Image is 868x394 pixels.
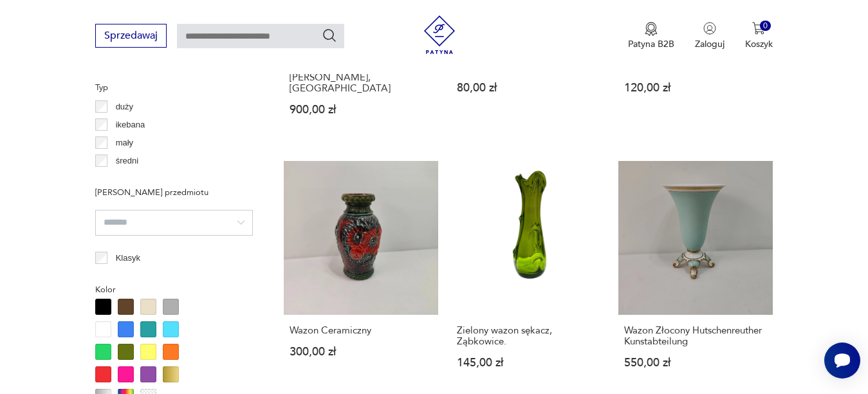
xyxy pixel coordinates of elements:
[290,104,432,115] p: 900,00 zł
[628,38,674,50] p: Patyna B2B
[752,22,765,35] img: Ikona koszyka
[116,118,145,132] p: ikebana
[95,24,167,48] button: Sprzedawaj
[824,342,860,379] iframe: Smartsupp widget button
[618,161,773,394] a: Wazon Złocony Hutschenreuther KunstabteilungWazon Złocony Hutschenreuther Kunstabteilung550,00 zł
[745,22,773,50] button: 0Koszyk
[290,325,432,336] h3: Wazon Ceramiczny
[116,136,133,150] p: mały
[116,100,133,114] p: duży
[284,161,438,394] a: Wazon CeramicznyWazon Ceramiczny300,00 zł
[457,82,600,93] p: 80,00 zł
[703,22,716,35] img: Ikonka użytkownika
[457,357,600,368] p: 145,00 zł
[290,61,432,94] h3: Wazon “chlapanic” [PERSON_NAME], [GEOGRAPHIC_DATA]
[95,32,167,41] a: Sprzedawaj
[95,185,253,200] p: [PERSON_NAME] przedmiotu
[420,15,459,54] img: Patyna - sklep z meblami i dekoracjami vintage
[695,22,725,50] button: Zaloguj
[95,283,253,297] p: Kolor
[451,161,605,394] a: Zielony wazon sękacz, Ząbkowice.Zielony wazon sękacz, Ząbkowice.145,00 zł
[457,325,600,347] h3: Zielony wazon sękacz, Ząbkowice.
[760,21,771,32] div: 0
[628,22,674,50] a: Ikona medaluPatyna B2B
[95,80,253,95] p: Typ
[695,38,725,50] p: Zaloguj
[290,346,432,357] p: 300,00 zł
[322,28,337,43] button: Szukaj
[624,82,767,93] p: 120,00 zł
[745,38,773,50] p: Koszyk
[645,22,658,36] img: Ikona medalu
[624,357,767,368] p: 550,00 zł
[628,22,674,50] button: Patyna B2B
[116,154,138,168] p: średni
[624,325,767,347] h3: Wazon Złocony Hutschenreuther Kunstabteilung
[116,251,140,265] p: Klasyk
